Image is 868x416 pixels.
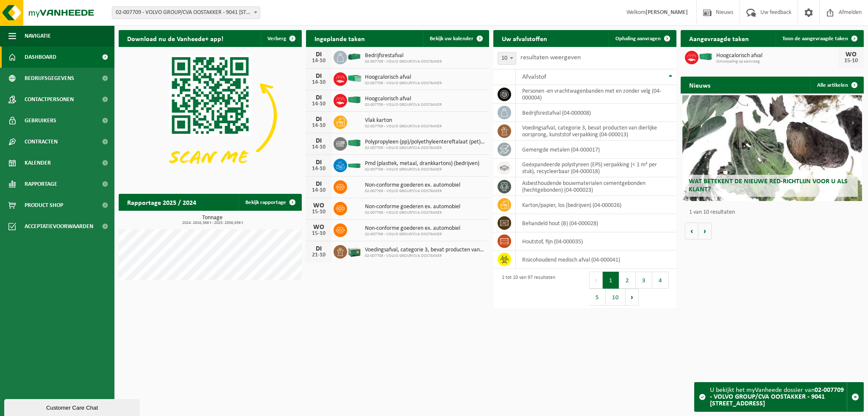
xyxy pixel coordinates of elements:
img: HK-XP-30-GN-00 [347,74,362,82]
span: Polypropyleen (pp)/polyethyleentereftalaat (pet) spanbanden [365,139,485,146]
span: Hoogcalorisch afval [716,52,838,59]
span: 02-007709 - VOLVO GROUP/CVA OOSTAKKER [365,232,460,237]
a: Bekijk rapportage [239,194,301,211]
span: 02-007709 - VOLVO GROUP/CVA OOSTAKKER [365,210,460,215]
td: geëxpandeerde polystyreen (EPS) verpakking (< 1 m² per stuk), recycleerbaar (04-000018) [516,159,676,177]
button: Previous [589,272,603,289]
div: WO [310,224,327,231]
div: DI [310,181,327,187]
span: Hoogcalorisch afval [365,96,442,102]
button: Next [626,289,639,306]
h2: Rapportage 2025 / 2024 [119,194,205,210]
a: Alle artikelen [810,77,863,94]
div: 14-10 [310,166,327,172]
span: 10 [498,52,516,64]
span: 02-007709 - VOLVO GROUP/CVA OOSTAKKER - 9041 OOSTAKKER, SMALLEHEERWEG 31 [112,6,260,19]
button: 1 [603,272,619,289]
button: Volgende [698,223,712,240]
h2: Ingeplande taken [306,30,373,47]
span: 10 [498,52,516,65]
img: HK-XC-40-GN-00 [347,139,362,147]
span: Verberg [267,36,286,41]
div: DI [310,159,327,166]
a: Wat betekent de nieuwe RED-richtlijn voor u als klant? [682,95,862,201]
h3: Tonnage [123,215,302,225]
img: HK-XC-20-GN-00 [347,161,362,168]
p: 1 van 10 resultaten [689,209,860,215]
img: Download de VHEPlus App [119,47,302,184]
h2: Nieuws [681,77,719,93]
span: 02-007709 - VOLVO GROUP/CVA OOSTAKKER [365,189,460,194]
span: Bekijk uw kalender [430,36,473,41]
span: Ophaling aanvragen [615,36,661,41]
div: WO [843,51,860,58]
span: Vlak karton [365,117,442,124]
span: Product Shop [25,195,63,216]
td: voedingsafval, categorie 3, bevat producten van dierlijke oorsprong, kunststof verpakking (04-000... [516,122,676,141]
div: DI [310,138,327,144]
div: 21-10 [310,252,327,258]
span: Wat betekent de nieuwe RED-richtlijn voor u als klant? [689,178,848,193]
span: 02-007709 - VOLVO GROUP/CVA OOSTAKKER [365,146,485,151]
button: Verberg [261,30,301,47]
span: 2024: 2616,368 t - 2025: 2056,636 t [123,221,302,225]
img: HK-XZ-20-GN-00 [347,50,362,64]
button: 10 [606,289,626,306]
a: Bekijk uw kalender [423,30,488,47]
span: 02-007709 - VOLVO GROUP/CVA OOSTAKKER [365,124,442,129]
iframe: chat widget [4,397,142,416]
h2: Download nu de Vanheede+ app! [119,30,232,47]
td: bedrijfsrestafval (04-000008) [516,104,676,122]
td: asbesthoudende bouwmaterialen cementgebonden (hechtgebonden) (04-000023) [516,177,676,196]
strong: 02-007709 - VOLVO GROUP/CVA OOSTAKKER - 9041 [STREET_ADDRESS] [710,387,844,407]
div: DI [310,94,327,101]
div: 14-10 [310,123,327,129]
div: DI [310,73,327,80]
h2: Aangevraagde taken [681,30,757,47]
div: DI [310,116,327,123]
td: personen -en vrachtwagenbanden met en zonder velg (04-000004) [516,85,676,104]
div: 15-10 [310,231,327,237]
span: Afvalstof [522,74,546,80]
h2: Uw afvalstoffen [493,30,556,47]
span: Pmd (plastiek, metaal, drankkartons) (bedrijven) [365,160,479,167]
span: Acceptatievoorwaarden [25,216,93,237]
div: 1 tot 10 van 97 resultaten [498,271,555,306]
span: 02-007709 - VOLVO GROUP/CVA OOSTAKKER - 9041 OOSTAKKER, SMALLEHEERWEG 31 [112,7,260,19]
div: 14-10 [310,144,327,150]
div: 15-10 [310,209,327,215]
img: HK-XC-40-GN-00 [347,96,362,104]
img: PB-LB-0680-HPE-GN-01 [347,244,362,258]
div: 14-10 [310,58,327,64]
span: Non-conforme goederen ex. automobiel [365,182,460,189]
div: 14-10 [310,80,327,85]
button: 3 [636,272,652,289]
span: 02-007709 - VOLVO GROUP/CVA OOSTAKKER [365,167,479,172]
div: DI [310,245,327,252]
div: U bekijkt het myVanheede dossier van [710,383,847,411]
button: 4 [652,272,669,289]
span: Contracten [25,131,58,152]
span: 02-007709 - VOLVO GROUP/CVA OOSTAKKER [365,81,442,86]
td: houtstof, fijn (04-000035) [516,232,676,251]
span: Navigatie [25,25,51,47]
span: Kalender [25,152,51,174]
span: Rapportage [25,174,57,195]
span: Non-conforme goederen ex. automobiel [365,204,460,210]
span: 02-007709 - VOLVO GROUP/CVA OOSTAKKER [365,253,485,259]
span: Bedrijfsgegevens [25,68,74,89]
img: HK-XC-40-GN-00 [698,53,713,61]
td: behandeld hout (B) (04-000028) [516,214,676,232]
span: Contactpersonen [25,89,74,110]
td: risicohoudend medisch afval (04-000041) [516,251,676,269]
button: 2 [619,272,636,289]
a: Toon de aangevraagde taken [776,30,863,47]
span: 02-007709 - VOLVO GROUP/CVA OOSTAKKER [365,102,442,107]
td: gemengde metalen (04-000017) [516,141,676,159]
div: 15-10 [843,58,860,64]
div: 14-10 [310,187,327,193]
div: 14-10 [310,101,327,107]
button: Vorige [685,223,698,240]
div: DI [310,51,327,58]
